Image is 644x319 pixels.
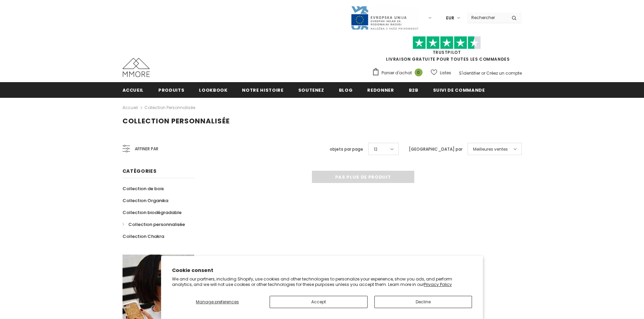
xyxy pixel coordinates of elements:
span: 12 [374,146,377,153]
span: Accueil [123,87,144,93]
a: Collection biodégradable [123,207,182,218]
a: Redonner [367,82,394,97]
label: objets par page [330,146,363,153]
span: Panier d'achat [382,70,412,76]
span: Collection Organika [123,197,168,204]
input: Search Site [467,13,506,22]
span: Collection biodégradable [123,209,182,216]
a: Accueil [123,82,144,97]
span: Affiner par [135,145,158,153]
span: B2B [409,87,418,93]
button: Manage preferences [172,296,263,308]
span: Blog [339,87,353,93]
span: LIVRAISON GRATUITE POUR TOUTES LES COMMANDES [372,39,522,62]
h2: Cookie consent [172,267,472,274]
span: EUR [446,15,454,21]
a: Listes [431,67,451,79]
a: Notre histoire [242,82,283,97]
a: Collection Organika [123,195,168,207]
img: Javni Razpis [350,5,419,30]
span: Notre histoire [242,87,283,93]
span: Collection personnalisée [123,116,230,126]
a: Collection personnalisée [144,105,195,110]
span: Collection Chakra [123,233,164,240]
span: Produits [158,87,184,93]
span: Meilleures ventes [473,146,508,153]
span: Catégories [123,168,157,174]
span: Lookbook [199,87,227,93]
a: Collection Chakra [123,230,164,242]
span: Redonner [367,87,394,93]
a: Collection de bois [123,183,164,195]
span: Listes [440,70,451,76]
span: 0 [415,69,423,76]
a: Panier d'achat 0 [372,68,426,78]
label: [GEOGRAPHIC_DATA] par [409,146,462,153]
span: Suivi de commande [433,87,485,93]
img: Cas MMORE [123,58,150,77]
span: Manage preferences [196,299,239,305]
span: or [481,70,485,76]
a: TrustPilot [433,49,461,55]
button: Decline [374,296,472,308]
a: soutenez [298,82,324,97]
span: Collection personnalisée [128,221,185,228]
span: Collection de bois [123,185,164,192]
span: soutenez [298,87,324,93]
a: Privacy Policy [424,282,452,287]
a: Lookbook [199,82,227,97]
a: S'identifier [459,70,480,76]
a: Collection personnalisée [123,218,185,230]
img: Faites confiance aux étoiles pilotes [413,36,481,49]
a: Produits [158,82,184,97]
a: Javni Razpis [350,15,419,20]
button: Accept [270,296,368,308]
a: Suivi de commande [433,82,485,97]
a: Accueil [123,104,138,112]
a: Créez un compte [486,70,522,76]
p: We and our partners, including Shopify, use cookies and other technologies to personalize your ex... [172,276,472,287]
a: Blog [339,82,353,97]
a: B2B [409,82,418,97]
